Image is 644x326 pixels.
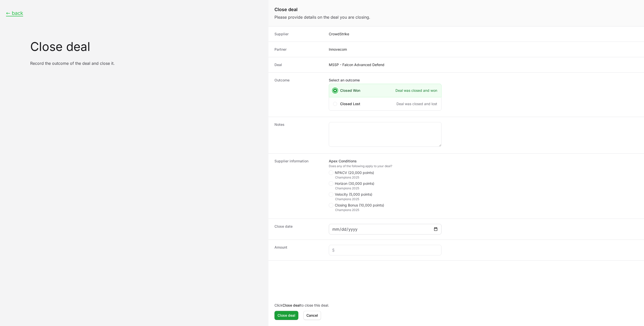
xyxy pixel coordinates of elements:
[335,197,442,201] div: Champions 2025
[274,245,323,255] dt: Amount
[335,181,374,186] span: Horizon (30,000 points)
[340,88,360,93] span: Closed Won
[395,88,437,93] span: Deal was closed and won
[335,203,384,208] span: Closing Bonus (10,000 points)
[274,32,323,37] dt: Supplier
[303,311,321,320] button: Cancel
[274,159,323,214] dt: Supplier information
[274,303,638,308] p: Click to close this deal.
[277,312,295,318] span: Close deal
[335,208,442,212] div: Champions 2025
[329,47,638,52] dd: Innovecom
[335,175,442,180] div: Champions 2025
[329,32,638,37] dd: CrowdStrike
[329,159,357,164] legend: Apex Conditions
[329,78,441,83] label: Select an outcome
[274,122,323,148] dt: Notes
[30,61,256,66] p: Record the outcome of the deal and close it.
[274,6,638,13] h1: Close deal
[340,101,360,106] span: Closed Lost
[30,41,262,53] h1: Close deal
[396,101,437,106] span: Deal was closed and lost
[6,10,23,16] button: ← back
[274,224,323,234] dt: Close date
[274,78,323,112] dt: Outcome
[283,303,300,307] b: Close deal
[274,311,298,320] button: Close deal
[306,312,318,318] span: Cancel
[335,186,442,190] div: Champions 2025
[274,47,323,52] dt: Partner
[332,247,438,253] input: $
[335,192,372,197] span: Velocity (5,000 points)
[274,14,638,20] p: Please provide details on the deal you are closing.
[335,170,374,175] span: NPACV (20,000 points)
[329,62,638,67] dd: MSSP - Falcon Advanced Defend
[274,62,323,67] dt: Deal
[329,164,441,168] div: Does any of the following apply to your deal?
[268,26,644,261] dl: Close deal form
